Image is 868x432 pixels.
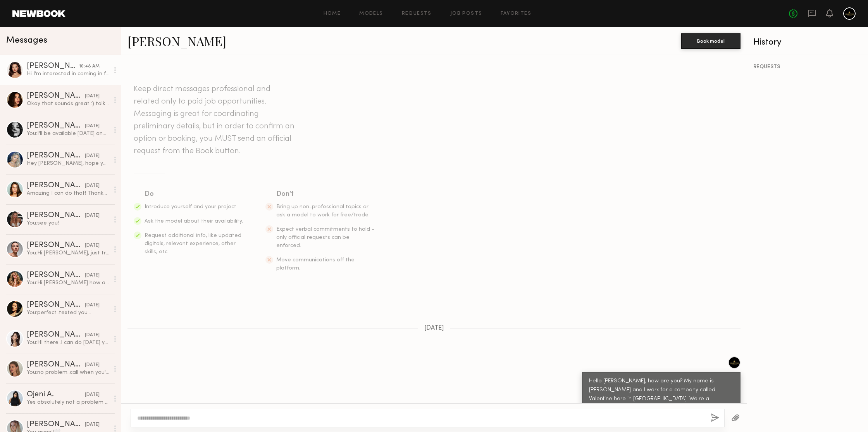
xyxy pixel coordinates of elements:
[27,219,109,227] div: You: see you!
[681,33,741,49] button: Book model
[85,93,100,100] div: [DATE]
[27,70,109,78] div: Hi I’m interested in coming in for a casting! What day/time works best?
[424,325,444,332] span: [DATE]
[324,11,341,16] a: Home
[402,11,432,16] a: Requests
[27,301,85,309] div: [PERSON_NAME]
[85,421,100,429] div: [DATE]
[501,11,531,16] a: Favorites
[27,190,109,197] div: Amazing I can do that! Thanks so much & looking forward to meeting you!!
[27,242,85,249] div: [PERSON_NAME]
[85,391,100,399] div: [DATE]
[145,204,238,209] span: Introduce yourself and your project.
[127,33,226,49] a: [PERSON_NAME]
[85,152,100,160] div: [DATE]
[27,212,85,219] div: [PERSON_NAME]
[85,332,100,339] div: [DATE]
[85,123,100,130] div: [DATE]
[27,92,85,100] div: [PERSON_NAME]
[145,189,244,200] div: Do
[450,11,482,16] a: Job Posts
[27,399,109,406] div: Yes absolutely not a problem at all!
[276,257,355,271] span: Move communications off the platform.
[85,302,100,309] div: [DATE]
[27,391,85,399] div: Ojeni A.
[6,36,47,45] span: Messages
[276,189,375,200] div: Don’t
[27,122,85,130] div: [PERSON_NAME]
[276,204,370,218] span: Bring up non-professional topics or ask a model to work for free/trade.
[85,272,100,279] div: [DATE]
[27,160,109,167] div: Hey [PERSON_NAME], hope you’re doing well. My sister’s instagram is @trapfordom
[753,64,862,70] div: REQUESTS
[27,339,109,346] div: You: HI there..I can do [DATE] yes..also [DATE] if you prefer.
[27,361,85,369] div: [PERSON_NAME]
[85,242,100,249] div: [DATE]
[85,212,100,219] div: [DATE]
[27,100,109,107] div: Okay that sounds great :) talk soon!
[85,182,100,190] div: [DATE]
[27,309,109,316] div: You: perfect..texted you...
[276,227,374,248] span: Expect verbal commitments to hold - only official requests can be enforced.
[27,249,109,257] div: You: Hi [PERSON_NAME], just trying to reach out again about the ecomm gig, to see if you're still...
[27,271,85,279] div: [PERSON_NAME]
[85,361,100,369] div: [DATE]
[27,421,85,429] div: [PERSON_NAME]
[359,11,383,16] a: Models
[27,279,109,287] div: You: Hi [PERSON_NAME] how are you? My name is [PERSON_NAME] and I work for a company called Valen...
[681,37,741,44] a: Book model
[145,233,241,254] span: Request additional info, like updated digitals, relevant experience, other skills, etc.
[753,38,862,47] div: History
[27,62,79,70] div: [PERSON_NAME]
[134,83,296,157] header: Keep direct messages professional and related only to paid job opportunities. Messaging is great ...
[27,331,85,339] div: [PERSON_NAME]
[145,219,243,224] span: Ask the model about their availability.
[27,182,85,190] div: [PERSON_NAME]
[27,369,109,376] div: You: no problem..call when you're by the gate
[79,63,100,70] div: 10:48 AM
[27,152,85,160] div: [PERSON_NAME]
[27,130,109,137] div: You: I'll be available [DATE] and [DATE] if you can do that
